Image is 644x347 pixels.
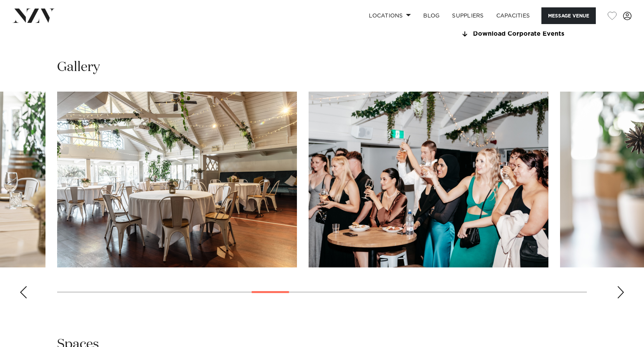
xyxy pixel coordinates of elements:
a: BLOG [417,7,446,24]
h2: Gallery [57,59,100,76]
img: nzv-logo.png [12,9,55,23]
swiper-slide: 13 / 30 [309,92,548,267]
a: Capacities [490,7,536,24]
a: Download Corporate Events [460,31,587,38]
swiper-slide: 12 / 30 [57,92,297,267]
button: Message Venue [541,7,596,24]
a: SUPPLIERS [446,7,490,24]
a: Locations [363,7,417,24]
